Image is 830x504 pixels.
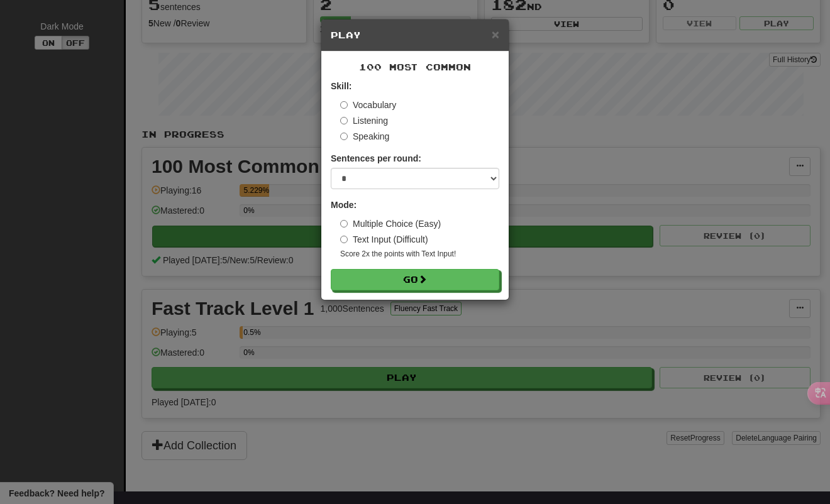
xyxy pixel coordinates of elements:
label: Speaking [340,130,389,143]
label: Sentences per round: [331,152,421,165]
strong: Skill: [331,81,351,91]
input: Multiple Choice (Easy) [340,220,348,227]
span: 100 Most Common [359,62,471,72]
input: Listening [340,117,348,124]
input: Text Input (Difficult) [340,236,348,243]
strong: Mode: [331,200,357,210]
button: Close [492,28,499,41]
input: Speaking [340,133,348,140]
h5: Play [331,29,499,41]
button: Go [331,269,499,290]
input: Vocabulary [340,101,348,109]
label: Multiple Choice (Easy) [340,217,441,230]
label: Listening [340,114,388,127]
small: Score 2x the points with Text Input ! [340,249,499,260]
label: Vocabulary [340,99,396,111]
span: × [492,27,499,41]
label: Text Input (Difficult) [340,233,428,246]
